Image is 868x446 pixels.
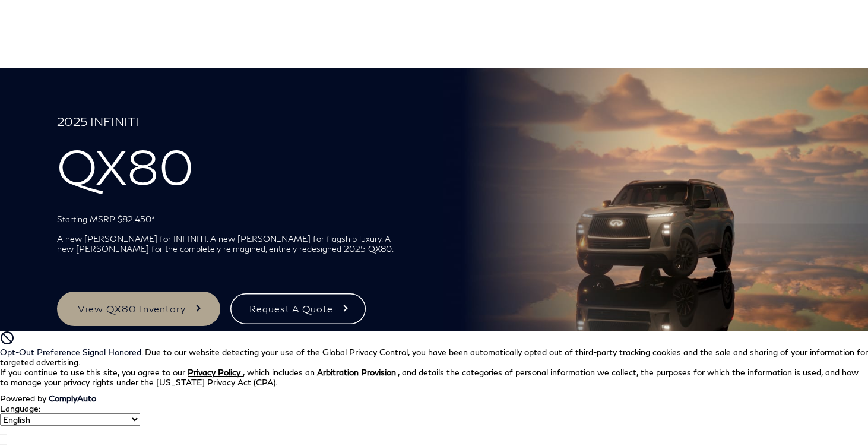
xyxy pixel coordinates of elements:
a: View QX80 Inventory [57,292,220,326]
strong: Arbitration Provision [317,367,396,377]
p: A new [PERSON_NAME] for INFINITI. A new [PERSON_NAME] for flagship luxury. A new [PERSON_NAME] fo... [57,233,397,254]
a: Privacy Policy [188,367,243,377]
p: Starting MSRP $82,450* [57,214,397,224]
u: Privacy Policy [188,367,240,377]
h1: QX80 [57,114,397,204]
a: Request A Quote [229,292,367,326]
img: 2025 INFINITI QX80 parked on a reflective puddle [443,68,868,373]
span: 2025 INFINITI [57,114,397,138]
a: ComplyAuto [49,393,96,403]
